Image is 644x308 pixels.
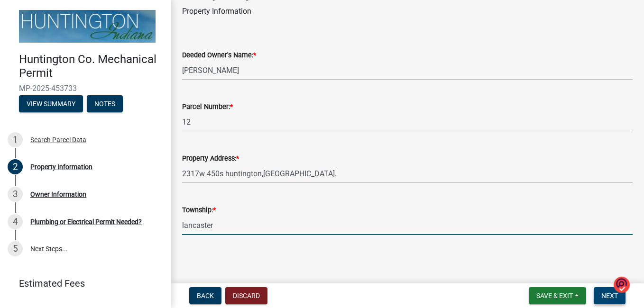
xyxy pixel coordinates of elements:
wm-modal-confirm: Summary [19,100,83,108]
img: o1IwAAAABJRU5ErkJggg== [614,276,630,294]
div: 4 [8,214,23,229]
span: Save & Exit [536,292,573,299]
button: Discard [225,287,267,304]
h4: Huntington Co. Mechanical Permit [19,53,163,80]
button: Next [594,287,626,304]
img: Huntington County, Indiana [19,10,156,43]
div: Property Information [30,163,92,170]
div: 3 [8,187,23,202]
span: Next [601,292,618,299]
p: Property Information [182,6,358,17]
div: Search Parcel Data [30,136,86,143]
button: Notes [87,95,123,112]
div: 1 [8,132,23,147]
label: Township: [182,207,216,214]
button: Save & Exit [529,287,586,304]
button: View Summary [19,95,83,112]
label: Parcel Number: [182,104,233,110]
label: Property Address: [182,155,239,162]
span: MP-2025-453733 [19,84,152,93]
div: Owner Information [30,191,86,198]
div: 2 [8,159,23,174]
wm-modal-confirm: Notes [87,100,123,108]
div: 5 [8,241,23,256]
span: Back [197,292,214,299]
label: Deeded Owner's Name: [182,52,256,59]
button: Back [189,287,221,304]
a: Estimated Fees [8,274,156,293]
div: Plumbing or Electrical Permit Needed? [30,218,142,225]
